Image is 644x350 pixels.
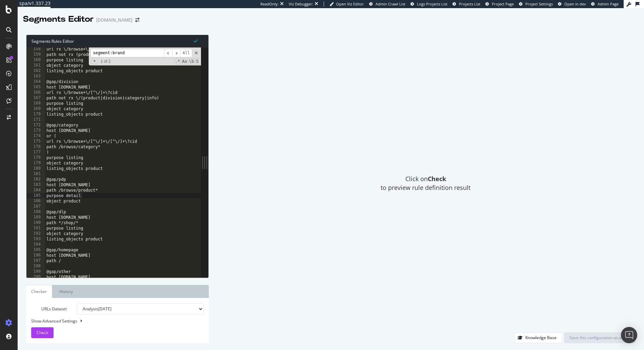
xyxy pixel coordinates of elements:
div: 161 [26,63,45,68]
div: 167 [26,95,45,101]
div: 191 [26,226,45,231]
div: 163 [26,74,45,79]
span: Logs Projects List [417,1,447,6]
span: Search In Selection [195,58,199,64]
div: 195 [26,247,45,253]
div: 174 [26,133,45,139]
div: 175 [26,139,45,144]
span: RegExp Search [175,58,181,64]
button: Knowledge Base [515,332,562,343]
div: Segments Rules Editor [26,35,208,47]
div: 197 [26,258,45,264]
button: Check [31,327,54,338]
span: Project Settings [525,1,553,6]
div: 172 [26,122,45,128]
div: 196 [26,253,45,258]
div: 158 [26,46,45,52]
span: Click on to preview rule definition result [381,175,470,192]
div: 173 [26,128,45,133]
span: Project Page [492,1,514,6]
div: 198 [26,264,45,269]
div: 200 [26,274,45,280]
span: Check [37,330,48,335]
div: 171 [26,117,45,122]
div: 170 [26,112,45,117]
div: arrow-right-arrow-left [135,18,139,22]
div: 188 [26,209,45,215]
div: 162 [26,68,45,74]
span: Open Viz Editor [336,1,364,6]
a: Open Viz Editor [329,1,364,7]
div: Open Intercom Messenger [621,327,637,343]
div: 178 [26,155,45,160]
div: 177 [26,150,45,155]
div: [DOMAIN_NAME] [96,17,133,23]
div: 192 [26,231,45,236]
input: Search for [90,49,164,57]
div: 166 [26,90,45,95]
span: Projects List [459,1,480,6]
a: Logs Projects List [410,1,447,7]
div: 165 [26,84,45,90]
a: Projects List [452,1,480,7]
div: 199 [26,269,45,274]
div: 186 [26,198,45,204]
div: ReadOnly: [260,1,279,7]
a: Open in dev [558,1,586,7]
a: Admin Crawl List [369,1,405,7]
div: Knowledge Base [525,335,557,341]
div: 183 [26,182,45,188]
div: 184 [26,188,45,193]
div: 168 [26,101,45,106]
a: Project Settings [519,1,553,7]
div: Viz Debugger: [289,1,313,7]
span: Whole Word Search [188,58,195,64]
span: Toggle Replace mode [91,58,98,64]
div: 160 [26,57,45,63]
div: 187 [26,204,45,209]
span: Open in dev [564,1,586,6]
a: Admin Page [591,1,619,7]
div: 169 [26,106,45,112]
strong: Check [428,175,446,183]
a: Checker [26,285,52,298]
div: 181 [26,171,45,177]
label: URLs Dataset [26,303,72,315]
div: 193 [26,236,45,242]
span: Syntax is valid [194,38,198,44]
span: ​ [172,49,180,57]
span: 1 of 2 [98,59,113,64]
div: Save this configuration as active [569,335,630,341]
a: Project Page [485,1,514,7]
div: 194 [26,242,45,247]
span: Admin Page [598,1,619,6]
div: 185 [26,193,45,198]
div: 190 [26,220,45,226]
a: History [54,285,78,298]
span: CaseSensitive Search [181,58,187,64]
div: 180 [26,166,45,171]
span: Alt-Enter [180,49,193,57]
div: 182 [26,177,45,182]
div: 159 [26,52,45,57]
div: 189 [26,215,45,220]
a: Knowledge Base [515,335,562,341]
button: Save this configuration as active [564,332,636,343]
span: ​ [164,49,172,57]
div: Show Advanced Settings [26,318,199,324]
div: 179 [26,160,45,166]
span: Admin Crawl List [376,1,405,6]
div: Segments Editor [23,14,94,25]
div: 164 [26,79,45,84]
div: 176 [26,144,45,150]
